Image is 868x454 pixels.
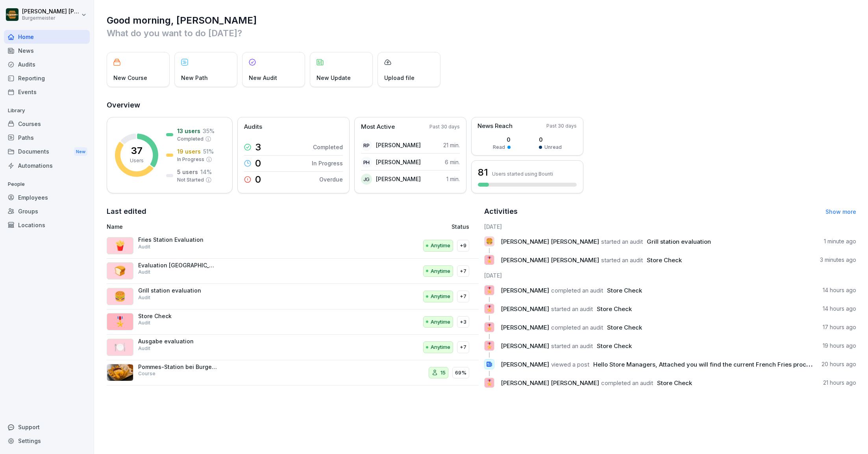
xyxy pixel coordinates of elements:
[361,157,372,168] div: PH
[4,191,90,204] a: Employees
[597,305,632,313] span: Store Check
[107,335,479,360] a: 🍽️Ausgabe evaluationAuditAnytime+7
[177,156,204,163] p: In Progress
[486,377,493,388] p: 🎖️
[647,238,711,245] span: Grill station evaluation
[177,176,204,183] p: Not Started
[138,370,155,377] p: Course
[113,74,147,82] p: New Course
[4,30,90,44] div: Home
[130,157,144,164] p: Users
[539,135,562,144] p: 0
[114,315,126,329] p: 🎖️
[551,324,603,331] span: completed an audit
[551,305,593,313] span: started an audit
[460,242,466,250] p: +9
[131,146,143,156] p: 37
[486,303,493,314] p: 🎖️
[4,145,90,159] div: Documents
[501,287,549,294] span: [PERSON_NAME]
[177,147,201,156] p: 19 users
[107,309,479,335] a: 🎖️Store CheckAuditAnytime+3
[4,218,90,232] a: Locations
[4,57,90,71] div: Audits
[501,238,599,245] span: [PERSON_NAME] [PERSON_NAME]
[546,122,577,130] p: Past 30 days
[551,287,603,294] span: completed an audit
[501,324,549,331] span: [PERSON_NAME]
[361,174,372,185] div: JG
[601,379,653,387] span: completed an audit
[361,122,395,132] p: Most Active
[607,324,642,331] span: Store Check
[138,345,150,352] p: Audit
[429,123,460,130] p: Past 30 days
[107,222,342,231] p: Name
[107,206,479,217] h2: Last edited
[107,14,856,27] h1: Good morning, [PERSON_NAME]
[825,208,856,215] a: Show more
[114,264,126,278] p: 🍞
[203,147,214,156] p: 51 %
[431,267,450,275] p: Anytime
[316,74,351,82] p: New Update
[477,122,513,131] p: News Reach
[486,254,493,265] p: 🎖️
[4,159,90,172] a: Automations
[4,178,90,191] p: People
[114,239,126,253] p: 🍟
[824,237,856,245] p: 1 minute ago
[460,293,466,300] p: +7
[657,379,692,387] span: Store Check
[107,259,479,284] a: 🍞Evaluation [GEOGRAPHIC_DATA]AuditAnytime+7
[107,100,856,111] h2: Overview
[492,171,553,177] p: Users started using Bounti
[452,222,469,231] p: Status
[484,271,856,280] h6: [DATE]
[823,286,856,294] p: 14 hours ago
[484,222,856,231] h6: [DATE]
[601,238,643,245] span: started an audit
[255,159,261,168] p: 0
[138,363,217,371] p: Pommes-Station bei Burgermeister®
[647,256,682,264] span: Store Check
[443,141,460,149] p: 21 min.
[181,74,208,82] p: New Path
[384,74,415,82] p: Upload file
[114,289,126,304] p: 🍔
[820,256,856,264] p: 3 minutes ago
[544,144,562,151] p: Unread
[4,434,90,448] a: Settings
[4,85,90,99] a: Events
[431,242,450,250] p: Anytime
[177,135,204,143] p: Completed
[4,44,90,57] a: News
[501,379,599,387] span: [PERSON_NAME] [PERSON_NAME]
[484,206,518,217] h2: Activities
[107,284,479,309] a: 🍔Grill station evaluationAuditAnytime+7
[255,175,261,184] p: 0
[601,256,643,264] span: started an audit
[361,140,372,151] div: RP
[107,360,479,386] a: Pommes-Station bei Burgermeister®Course1569%
[551,361,589,368] span: viewed a post
[486,340,493,351] p: 🎖️
[431,293,450,300] p: Anytime
[4,117,90,131] a: Courses
[455,369,466,377] p: 69%
[138,294,150,301] p: Audit
[822,360,856,368] p: 20 hours ago
[493,135,511,144] p: 0
[4,71,90,85] a: Reporting
[22,15,80,21] p: Burgermeister
[107,364,133,381] img: iocl1dpi51biw7n1b1js4k54.png
[4,204,90,218] a: Groups
[823,342,856,350] p: 19 hours ago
